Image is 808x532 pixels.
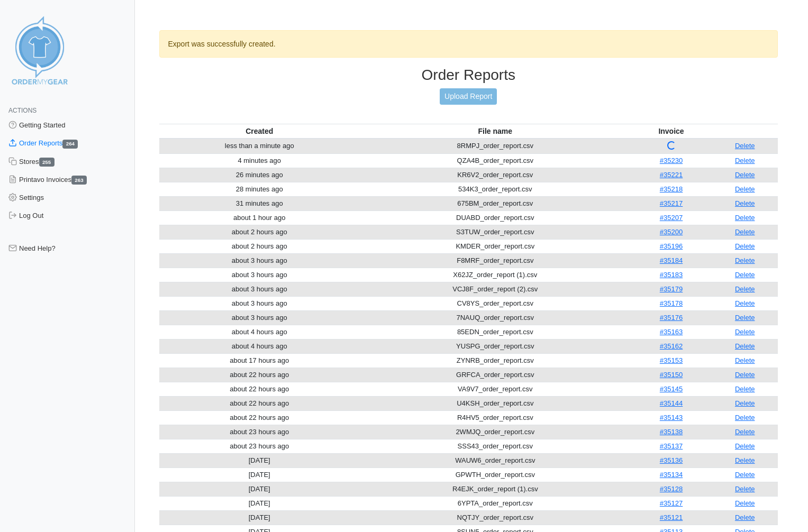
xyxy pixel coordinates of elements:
td: [DATE] [159,482,360,496]
a: Delete [735,499,755,507]
td: [DATE] [159,467,360,482]
span: 255 [39,158,55,167]
td: 85EDN_order_report.csv [360,325,631,339]
a: #35179 [660,285,683,293]
a: Delete [735,385,755,393]
a: Delete [735,314,755,322]
a: Delete [735,214,755,222]
td: about 17 hours ago [159,353,360,368]
td: 8RMPJ_order_report.csv [360,139,631,154]
td: KR6V2_order_report.csv [360,168,631,182]
td: YUSPG_order_report.csv [360,339,631,353]
a: #35134 [660,471,683,479]
a: #35138 [660,428,683,436]
a: #35162 [660,342,683,350]
td: 26 minutes ago [159,168,360,182]
td: about 2 hours ago [159,239,360,253]
td: [DATE] [159,496,360,510]
div: Export was successfully created. [159,30,778,58]
a: #35183 [660,271,683,279]
td: 6YPTA_order_report.csv [360,496,631,510]
a: #35184 [660,256,683,264]
a: #35136 [660,456,683,464]
a: Delete [735,157,755,164]
a: Delete [735,442,755,450]
td: about 2 hours ago [159,225,360,239]
td: [DATE] [159,453,360,467]
a: #35196 [660,242,683,250]
a: Delete [735,228,755,236]
td: QZA4B_order_report.csv [360,153,631,168]
a: #35218 [660,185,683,193]
a: #35176 [660,314,683,322]
a: #35221 [660,171,683,179]
th: Invoice [631,124,712,139]
td: GPWTH_order_report.csv [360,467,631,482]
td: SSS43_order_report.csv [360,439,631,453]
td: less than a minute ago [159,139,360,154]
a: #35127 [660,499,683,507]
td: VA9V7_order_report.csv [360,382,631,396]
td: about 22 hours ago [159,382,360,396]
td: about 3 hours ago [159,310,360,325]
a: #35200 [660,228,683,236]
td: R4EJK_order_report (1).csv [360,482,631,496]
a: Delete [735,142,755,150]
a: #35207 [660,214,683,222]
td: R4HV5_order_report.csv [360,410,631,425]
a: Delete [735,456,755,464]
td: U4KSH_order_report.csv [360,396,631,410]
td: DUABD_order_report.csv [360,210,631,225]
a: Delete [735,328,755,336]
td: about 4 hours ago [159,339,360,353]
td: WAUW6_order_report.csv [360,453,631,467]
span: 263 [71,176,87,185]
td: about 3 hours ago [159,296,360,310]
a: #35153 [660,356,683,364]
a: #35137 [660,442,683,450]
td: CV8YS_order_report.csv [360,296,631,310]
a: Delete [735,356,755,364]
th: File name [360,124,631,139]
a: Delete [735,271,755,279]
a: Delete [735,399,755,407]
td: F8MRF_order_report.csv [360,253,631,268]
td: KMDER_order_report.csv [360,239,631,253]
td: 675BM_order_report.csv [360,196,631,210]
a: Delete [735,414,755,421]
a: #35121 [660,513,683,521]
a: Delete [735,242,755,250]
td: about 22 hours ago [159,368,360,382]
a: Upload Report [440,88,497,105]
a: #35150 [660,371,683,379]
a: #35145 [660,385,683,393]
a: #35128 [660,485,683,493]
td: 4 minutes ago [159,153,360,168]
a: Delete [735,471,755,479]
td: 2WMJQ_order_report.csv [360,425,631,439]
td: 534K3_order_report.csv [360,182,631,196]
td: VCJ8F_order_report (2).csv [360,282,631,296]
td: X62JZ_order_report (1).csv [360,268,631,282]
a: #35144 [660,399,683,407]
h3: Order Reports [159,66,778,84]
a: Delete [735,428,755,436]
td: 28 minutes ago [159,182,360,196]
td: about 3 hours ago [159,253,360,268]
span: 264 [62,140,78,149]
a: Delete [735,485,755,493]
a: Delete [735,342,755,350]
a: Delete [735,285,755,293]
td: NQTJY_order_report.csv [360,510,631,525]
a: #35143 [660,414,683,421]
td: GRFCA_order_report.csv [360,368,631,382]
td: about 3 hours ago [159,282,360,296]
a: #35230 [660,157,683,164]
a: #35217 [660,199,683,207]
a: Delete [735,256,755,264]
td: about 22 hours ago [159,396,360,410]
a: Delete [735,171,755,179]
a: Delete [735,185,755,193]
td: S3TUW_order_report.csv [360,225,631,239]
td: about 22 hours ago [159,410,360,425]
